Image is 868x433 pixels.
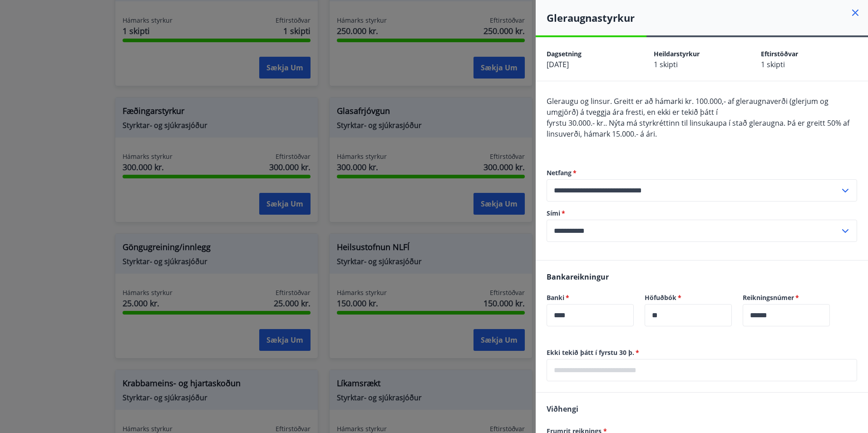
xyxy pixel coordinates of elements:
span: 1 skipti [654,59,678,69]
label: Sími [547,209,857,218]
span: Dagsetning [547,49,582,58]
span: 1 skipti [761,59,785,69]
label: Höfuðbók [645,293,732,302]
span: Gleraugu og linsur. Greitt er að hámarki kr. 100.000,- af gleraugnaverði (glerjum og umgjörð) á t... [547,96,829,117]
span: Heildarstyrkur [654,49,700,58]
label: Banki [547,293,634,302]
span: Viðhengi [547,404,578,414]
label: Netfang [547,168,857,177]
label: Ekki tekið þátt í fyrstu 30 þ. [547,348,857,357]
span: Eftirstöðvar [761,49,798,58]
span: Bankareikningur [547,272,609,282]
div: Ekki tekið þátt í fyrstu 30 þ. [547,359,857,381]
span: [DATE] [547,59,569,69]
span: fyrstu 30.000.- kr.. Nýta má styrkréttinn til linsukaupa í stað gleraugna. Þá er greitt 50% af li... [547,118,849,139]
h4: Gleraugnastyrkur [547,11,868,25]
label: Reikningsnúmer [743,293,830,302]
